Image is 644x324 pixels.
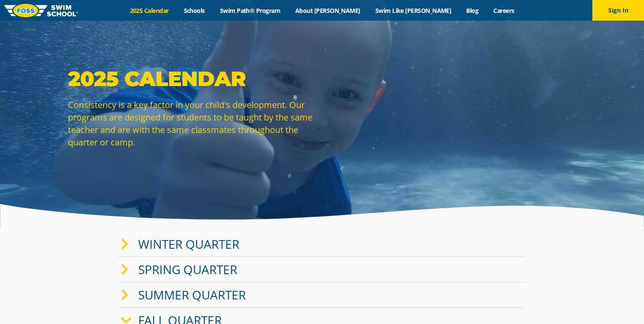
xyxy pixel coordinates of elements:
[68,99,318,148] p: Consistency is a key factor in your child's development. Our programs are designed for students t...
[368,6,459,15] a: Swim Like [PERSON_NAME]
[138,287,246,303] a: Summer Quarter
[138,261,237,278] a: Spring Quarter
[288,6,368,15] a: About [PERSON_NAME]
[138,236,239,252] a: Winter Quarter
[122,6,176,15] a: 2025 Calendar
[68,66,246,91] strong: 2025 Calendar
[212,6,288,15] a: Swim Path® Program
[176,6,212,15] a: Schools
[4,4,78,17] img: FOSS Swim School Logo
[459,6,486,15] a: Blog
[486,6,522,15] a: Careers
